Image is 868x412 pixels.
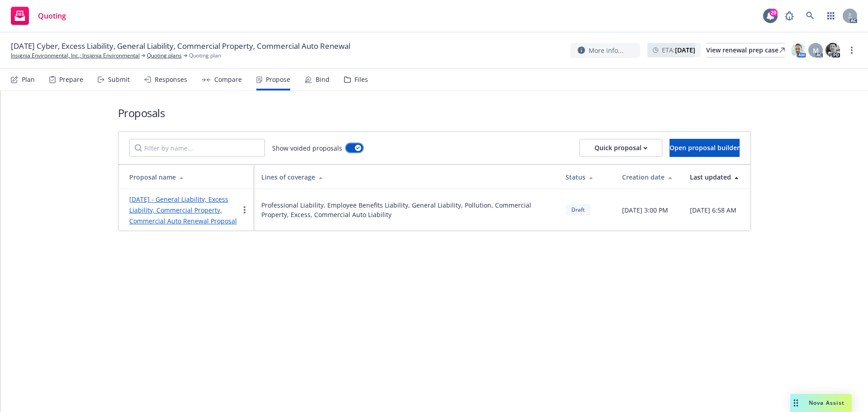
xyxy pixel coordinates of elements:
[589,46,623,55] span: More info...
[801,7,819,25] a: Search
[594,139,647,156] div: Quick proposal
[822,7,840,25] a: Switch app
[189,52,221,60] span: Quoting plan
[769,9,778,17] div: 29
[706,43,785,57] a: View renewal prep case
[129,172,247,182] div: Proposal name
[826,43,840,57] img: photo
[11,52,140,60] a: Insignia Environmental, Inc.; Insignia Environmental
[22,76,35,83] div: Plan
[846,45,857,56] a: more
[354,76,368,83] div: Files
[706,43,785,57] div: View renewal prep case
[316,76,330,83] div: Bind
[239,204,250,215] a: more
[261,172,551,182] div: Lines of coverage
[622,205,668,215] span: [DATE] 3:00 PM
[38,12,66,19] span: Quoting
[147,52,182,60] a: Quoting plans
[690,172,743,182] div: Last updated
[622,172,675,182] div: Creation date
[272,143,342,153] span: Show voided proposals
[780,7,798,25] a: Report a Bug
[790,394,802,412] div: Drag to move
[11,41,350,52] span: [DATE] Cyber, Excess Liability, General Liability, Commercial Property, Commercial Auto Renewal
[7,3,70,28] a: Quoting
[261,200,551,219] span: Professional Liability, Employee Benefits Liability, General Liability, Pollution, Commercial Pro...
[580,139,662,157] button: Quick proposal
[129,195,237,225] a: [DATE] - General Liability, Excess Liability, Commercial Property, Commercial Auto Renewal Proposal
[670,139,740,157] button: Open proposal builder
[662,45,695,55] span: ETA :
[675,46,695,54] strong: [DATE]
[566,172,608,182] div: Status
[129,139,265,157] input: Filter by name...
[670,143,740,152] span: Open proposal builder
[813,46,819,55] span: M
[108,76,130,83] div: Submit
[690,205,736,215] span: [DATE] 6:58 AM
[790,394,852,412] button: Nova Assist
[569,206,587,214] span: Draft
[118,105,751,120] h1: Proposals
[809,399,844,407] span: Nova Assist
[59,76,83,83] div: Prepare
[155,76,187,83] div: Responses
[266,76,290,83] div: Propose
[791,43,806,57] img: photo
[571,43,640,58] button: More info...
[214,76,242,83] div: Compare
